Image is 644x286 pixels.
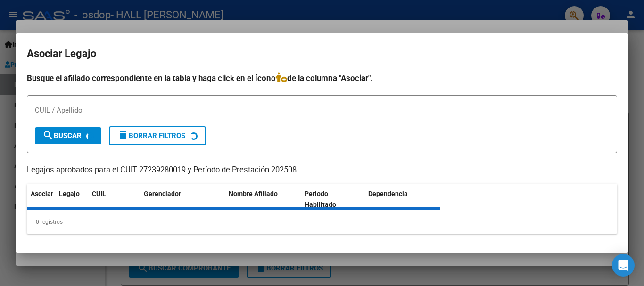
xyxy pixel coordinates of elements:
datatable-header-cell: Nombre Afiliado [225,184,301,215]
h4: Busque el afiliado correspondiente en la tabla y haga click en el ícono de la columna "Asociar". [27,72,617,84]
datatable-header-cell: Periodo Habilitado [301,184,364,215]
datatable-header-cell: Asociar [27,184,55,215]
h2: Asociar Legajo [27,45,617,63]
datatable-header-cell: Legajo [55,184,88,215]
button: Borrar Filtros [109,126,206,145]
span: Legajo [59,190,80,197]
span: Asociar [31,190,53,197]
div: 0 registros [27,210,617,234]
datatable-header-cell: Gerenciador [140,184,225,215]
datatable-header-cell: Dependencia [364,184,440,215]
span: Nombre Afiliado [229,190,278,197]
span: Gerenciador [144,190,181,197]
span: Borrar Filtros [117,131,185,140]
span: CUIL [92,190,106,197]
div: Open Intercom Messenger [612,254,635,277]
p: Legajos aprobados para el CUIT 27239280019 y Período de Prestación 202508 [27,164,617,176]
mat-icon: search [42,130,54,141]
span: Dependencia [368,190,408,197]
mat-icon: delete [117,130,129,141]
button: Buscar [35,127,101,144]
span: Periodo Habilitado [305,190,336,208]
datatable-header-cell: CUIL [88,184,140,215]
span: Buscar [42,131,82,140]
